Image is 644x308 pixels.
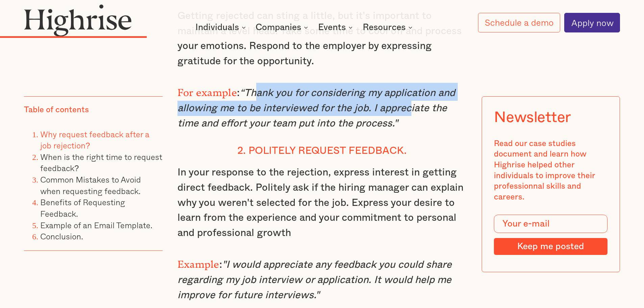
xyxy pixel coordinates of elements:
[256,23,301,31] div: Companies
[40,196,125,220] a: Benefits of Requesting Feedback.
[24,105,89,116] div: Table of contents
[177,145,467,157] h4: 2. Politely request feedback.
[177,260,452,300] em: "I would appreciate any feedback you could share regarding my job interview or application. It wo...
[40,230,83,243] a: Conclusion.
[318,23,355,31] div: Events
[494,215,607,233] input: Your e-mail
[363,23,414,31] div: Resources
[40,173,141,197] a: Common Mistakes to Avoid when requesting feedback.
[177,255,467,303] p: :
[195,23,248,31] div: Individuals
[494,215,607,255] form: Modal Form
[24,4,132,37] img: Highrise logo
[40,128,149,152] a: Why request feedback after a job rejection?
[318,23,346,31] div: Events
[363,23,406,31] div: Resources
[177,87,237,93] strong: For example
[177,88,455,128] em: “Thank you for considering my application and allowing me to be interviewed for the job. I apprec...
[40,219,152,231] a: Example of an Email Template.
[177,83,467,131] p: :
[494,109,571,126] div: Newsletter
[177,165,467,240] p: In your response to the rejection, express interest in getting direct feedback. Politely ask if t...
[494,139,607,203] div: Read our case studies document and learn how Highrise helped other individuals to improve their p...
[177,259,219,265] strong: Example
[195,23,239,31] div: Individuals
[494,238,607,255] input: Keep me posted
[40,150,162,174] a: When is the right time to request feedback?
[564,13,620,32] a: Apply now
[478,13,560,32] a: Schedule a demo
[256,23,310,31] div: Companies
